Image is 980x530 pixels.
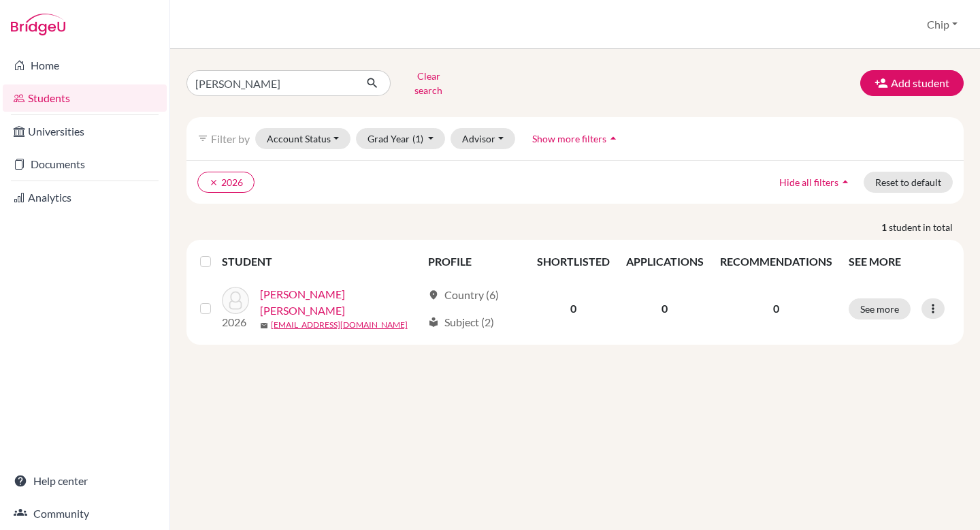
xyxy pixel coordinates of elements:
[864,172,953,193] button: Reset to default
[260,286,422,319] a: [PERSON_NAME] [PERSON_NAME]
[840,245,958,278] th: SEE MORE
[197,133,208,144] i: filter_list
[428,314,494,330] div: Subject (2)
[222,314,249,330] p: 2026
[356,128,446,149] button: Grad Year(1)
[211,132,250,145] span: Filter by
[521,128,632,149] button: Show more filtersarrow_drop_up
[3,84,167,112] a: Students
[451,128,515,149] button: Advisor
[606,131,620,145] i: arrow_drop_up
[260,322,268,330] span: mail
[779,176,838,188] span: Hide all filters
[618,278,712,339] td: 0
[529,245,618,278] th: SHORTLISTED
[921,12,964,37] button: Chip
[428,317,439,328] span: local_library
[412,133,423,144] span: (1)
[618,245,712,278] th: APPLICATIONS
[529,278,618,339] td: 0
[881,220,889,234] strong: 1
[420,245,529,278] th: PROFILE
[209,178,218,187] i: clear
[255,128,350,149] button: Account Status
[271,319,408,331] a: [EMAIL_ADDRESS][DOMAIN_NAME]
[3,52,167,79] a: Home
[889,220,964,234] span: student in total
[11,14,65,35] img: Bridge-U
[720,300,832,317] p: 0
[3,500,167,527] a: Community
[186,70,355,96] input: Find student by name...
[391,65,466,101] button: Clear search
[860,70,964,96] button: Add student
[3,118,167,145] a: Universities
[712,245,840,278] th: RECOMMENDATIONS
[428,287,499,303] div: Country (6)
[838,175,852,189] i: arrow_drop_up
[428,290,439,300] span: location_on
[222,245,420,278] th: STUDENT
[222,287,249,314] img: Kyaw, James Kaung Khant
[3,184,167,211] a: Analytics
[768,172,864,193] button: Hide all filtersarrow_drop_up
[3,151,167,178] a: Documents
[197,172,255,193] button: clear2026
[532,133,606,144] span: Show more filters
[849,298,911,319] button: See more
[3,467,167,495] a: Help center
